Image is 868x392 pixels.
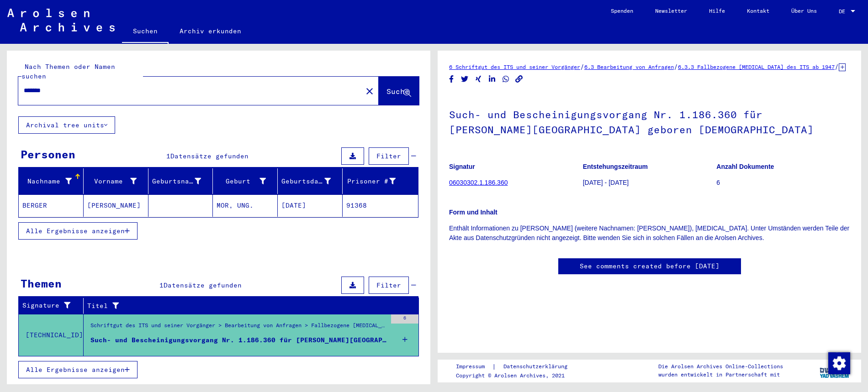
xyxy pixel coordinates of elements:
span: Filter [376,281,401,289]
a: 6 Schriftgut des ITS und seiner Vorgänger [449,63,580,70]
mat-header-cell: Nachname [19,168,84,194]
mat-header-cell: Geburt‏ [213,168,278,194]
a: Suchen [122,20,169,44]
button: Filter [369,147,409,165]
mat-label: Nach Themen oder Namen suchen [21,63,115,80]
button: Filter [369,277,409,294]
p: Die Arolsen Archives Online-Collections [658,362,783,371]
div: Nachname [22,177,72,186]
a: Archiv erkunden [169,20,252,42]
mat-cell: MOR, UNG. [213,194,278,217]
img: yv_logo.png [818,359,852,382]
div: Geburtsname [152,177,201,186]
a: Datenschutzerklärung [496,362,578,371]
div: 6 [391,314,418,324]
span: Datensätze gefunden [170,152,249,160]
div: Geburtsname [152,174,213,188]
button: Share on Twitter [460,73,470,85]
div: Signature [22,301,76,310]
button: Share on Xing [474,73,483,85]
button: Alle Ergebnisse anzeigen [18,361,138,378]
mat-cell: [PERSON_NAME] [84,194,148,217]
button: Share on Facebook [447,73,456,85]
button: Share on LinkedIn [487,73,497,85]
button: Copy link [514,73,524,85]
button: Archival tree units [18,116,115,134]
div: Themen [21,275,62,292]
span: 1 [159,281,164,289]
span: Alle Ergebnisse anzeigen [26,366,125,374]
mat-header-cell: Geburtsname [148,168,213,194]
a: 6.3.3 Fallbezogene [MEDICAL_DATA] des ITS ab 1947 [678,63,835,70]
mat-header-cell: Vorname [84,168,148,194]
div: Schriftgut des ITS und seiner Vorgänger > Bearbeitung von Anfragen > Fallbezogene [MEDICAL_DATA] ... [90,321,386,334]
h1: Such- und Bescheinigungsvorgang Nr. 1.186.360 für [PERSON_NAME][GEOGRAPHIC_DATA] geboren [DEMOGRA... [449,94,850,149]
div: Personen [21,146,75,162]
span: / [835,63,839,71]
div: Vorname [87,174,148,188]
p: wurden entwickelt in Partnerschaft mit [658,371,783,379]
b: Entstehungszeitraum [583,163,648,170]
div: Such- und Bescheinigungsvorgang Nr. 1.186.360 für [PERSON_NAME][GEOGRAPHIC_DATA] geboren [DEMOGRA... [90,335,386,345]
span: Filter [376,152,401,160]
td: [TECHNICAL_ID] [19,314,84,356]
span: / [674,63,678,71]
span: / [580,63,584,71]
div: Titel [87,298,410,313]
span: Suche [386,87,409,96]
span: Datensätze gefunden [164,281,242,289]
div: Prisoner # [346,174,407,188]
img: Arolsen_neg.svg [7,9,115,31]
mat-cell: 91368 [343,194,418,217]
button: Clear [360,82,379,100]
div: Geburt‏ [217,174,277,188]
b: Anzahl Dokumente [716,163,774,170]
div: Geburtsdatum [281,177,331,186]
mat-cell: [DATE] [278,194,343,217]
p: Copyright © Arolsen Archives, 2021 [456,371,578,380]
a: Impressum [456,362,492,371]
div: Prisoner # [346,177,396,186]
span: Alle Ergebnisse anzeigen [26,227,125,235]
a: 6.3 Bearbeitung von Anfragen [584,63,674,70]
button: Share on WhatsApp [501,73,511,85]
mat-header-cell: Prisoner # [343,168,418,194]
img: Zustimmung ändern [828,352,850,374]
div: | [456,362,578,371]
p: [DATE] - [DATE] [583,178,716,188]
a: 06030302.1.186.360 [449,179,508,186]
p: Enthält Informationen zu [PERSON_NAME] (weitere Nachnamen: [PERSON_NAME]), [MEDICAL_DATA]. Unter ... [449,224,850,243]
div: Titel [87,301,401,311]
div: Geburtsdatum [281,174,342,188]
div: Signature [22,298,85,313]
mat-icon: close [364,86,375,97]
p: 6 [716,178,850,188]
button: Alle Ergebnisse anzeigen [18,222,138,240]
b: Signatur [449,163,475,170]
a: See comments created before [DATE] [580,261,720,271]
b: Form und Inhalt [449,209,498,216]
mat-cell: BERGER [19,194,84,217]
div: Nachname [22,174,83,188]
mat-header-cell: Geburtsdatum [278,168,343,194]
button: Suche [379,77,419,105]
div: Vorname [87,177,137,186]
span: DE [839,8,849,15]
div: Geburt‏ [217,177,266,186]
span: 1 [166,152,170,160]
